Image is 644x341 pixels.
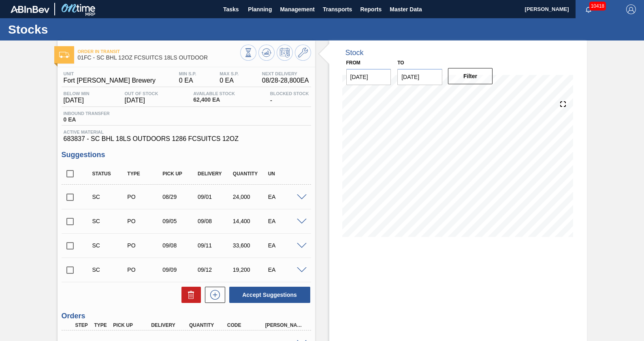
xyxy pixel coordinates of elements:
[11,6,49,13] img: TNhmsLtSVTkK8tSr43FrP2fwEKptu5GPRR3wAAAABJRU5ErkJggg==
[240,45,256,61] button: Stocks Overview
[111,322,153,328] div: Pick up
[397,60,404,66] label: to
[78,55,240,61] span: 01FC - SC BHL 12OZ FCSUITCS 18LS OUTDOOR
[268,91,311,104] div: -
[222,4,240,14] span: Tasks
[220,77,239,84] span: 0 EA
[270,91,309,96] span: Blocked Stock
[90,242,129,249] div: Suggestion Created
[196,194,234,200] div: 09/01/2025
[231,171,269,177] div: Quantity
[576,4,601,15] button: Notifications
[90,171,129,177] div: Status
[64,71,156,76] span: Unit
[160,171,199,177] div: Pick up
[179,77,196,84] span: 0 EA
[193,97,235,103] span: 62,400 EA
[64,97,90,104] span: [DATE]
[231,242,269,249] div: 33,600
[201,287,225,303] div: New suggestion
[346,60,360,66] label: From
[62,312,311,320] h3: Orders
[589,2,606,11] span: 10418
[193,91,235,96] span: Available Stock
[266,218,305,224] div: EA
[196,266,234,273] div: 09/12/2025
[266,242,305,249] div: EA
[390,4,422,14] span: Master Data
[64,117,110,123] span: 0 EA
[64,91,90,96] span: Below Min
[62,151,311,159] h3: Suggestions
[248,4,272,14] span: Planning
[78,49,240,54] span: Order in transit
[90,266,129,273] div: Suggestion Created
[160,242,199,249] div: 09/08/2025
[360,4,382,14] span: Reports
[125,242,164,249] div: Purchase order
[229,287,310,303] button: Accept Suggestions
[149,322,191,328] div: Delivery
[125,171,164,177] div: Type
[266,171,305,177] div: UN
[196,242,234,249] div: 09/11/2025
[160,266,199,273] div: 09/09/2025
[266,194,305,200] div: EA
[8,25,152,34] h1: Stocks
[90,194,129,200] div: Suggestion Created
[345,49,364,57] div: Stock
[448,68,493,84] button: Filter
[64,130,309,134] span: Active Material
[64,77,156,84] span: Fort [PERSON_NAME] Brewery
[346,69,391,85] input: mm/dd/yyyy
[125,266,164,273] div: Purchase order
[73,322,92,328] div: Step
[231,194,269,200] div: 24,000
[177,287,201,303] div: Delete Suggestions
[125,91,158,96] span: Out Of Stock
[90,218,129,224] div: Suggestion Created
[196,218,234,224] div: 09/08/2025
[266,266,305,273] div: EA
[179,71,196,76] span: MIN S.P.
[59,52,69,58] img: Ícone
[277,45,293,61] button: Schedule Inventory
[220,71,239,76] span: MAX S.P.
[92,322,111,328] div: Type
[125,218,164,224] div: Purchase order
[262,71,309,76] span: Next Delivery
[125,97,158,104] span: [DATE]
[125,194,164,200] div: Purchase order
[280,4,315,14] span: Management
[323,4,352,14] span: Transports
[397,69,442,85] input: mm/dd/yyyy
[225,286,311,304] div: Accept Suggestions
[295,45,311,61] button: Go to Master Data / General
[187,322,229,328] div: Quantity
[263,322,305,328] div: [PERSON_NAME]. ID
[64,135,309,143] span: 683837 - SC BHL 18LS OUTDOORS 1286 FCSUITCS 12OZ
[262,77,309,84] span: 08/28 - 28,800 EA
[196,171,234,177] div: Delivery
[160,194,199,200] div: 08/29/2025
[626,4,636,14] img: Logout
[231,218,269,224] div: 14,400
[64,111,110,116] span: Inbound Transfer
[225,322,267,328] div: Code
[160,218,199,224] div: 09/05/2025
[258,45,275,61] button: Update Chart
[231,266,269,273] div: 19,200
